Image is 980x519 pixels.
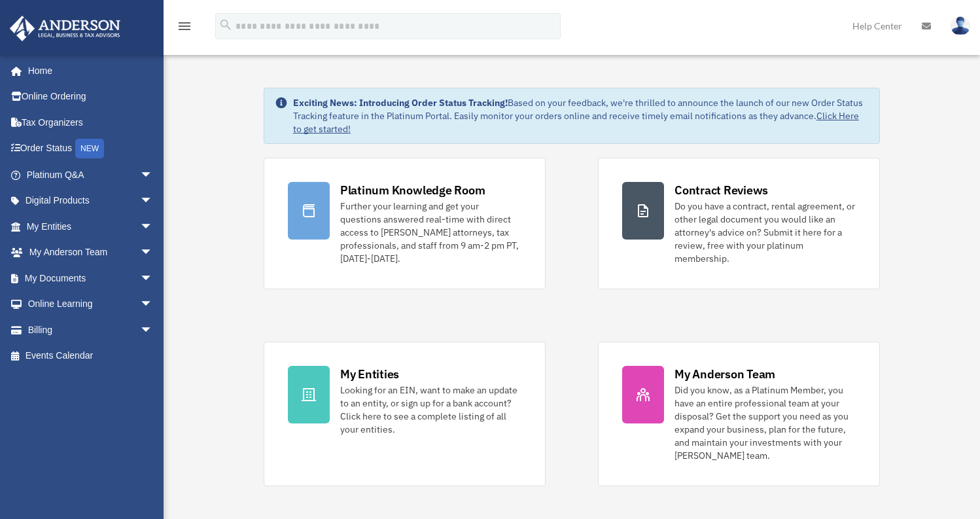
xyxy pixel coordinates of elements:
[9,58,166,84] a: Home
[674,384,856,462] div: Did you know, as a Platinum Member, you have an entire professional team at your disposal? Get th...
[293,97,508,109] strong: Exciting News: Introducing Order Status Tracking!
[340,384,521,436] div: Looking for an EIN, want to make an update to an entity, or sign up for a bank account? Click her...
[177,18,192,34] i: menu
[9,317,173,343] a: Billingarrow_drop_down
[140,240,166,266] span: arrow_drop_down
[598,158,880,289] a: Contract Reviews Do you have a contract, rental agreement, or other legal document you would like...
[674,200,856,265] div: Do you have a contract, rental agreement, or other legal document you would like an attorney's ad...
[9,343,173,369] a: Events Calendar
[9,291,173,317] a: Online Learningarrow_drop_down
[340,366,399,382] div: My Entities
[293,110,859,135] a: Click Here to get started!
[9,162,173,188] a: Platinum Q&Aarrow_drop_down
[9,213,173,240] a: My Entitiesarrow_drop_down
[140,265,166,292] span: arrow_drop_down
[219,18,233,32] i: search
[140,188,166,215] span: arrow_drop_down
[9,188,173,214] a: Digital Productsarrow_drop_down
[674,366,775,382] div: My Anderson Team
[9,135,173,162] a: Order StatusNEW
[75,139,104,158] div: NEW
[140,162,166,188] span: arrow_drop_down
[951,16,970,35] img: User Pic
[674,182,768,198] div: Contract Reviews
[340,200,521,265] div: Further your learning and get your questions answered real-time with direct access to [PERSON_NAM...
[264,342,546,486] a: My Entities Looking for an EIN, want to make an update to an entity, or sign up for a bank accoun...
[340,182,485,198] div: Platinum Knowledge Room
[9,265,173,291] a: My Documentsarrow_drop_down
[9,240,173,266] a: My Anderson Teamarrow_drop_down
[264,158,546,289] a: Platinum Knowledge Room Further your learning and get your questions answered real-time with dire...
[293,96,869,135] div: Based on your feedback, we're thrilled to announce the launch of our new Order Status Tracking fe...
[140,291,166,318] span: arrow_drop_down
[9,84,173,110] a: Online Ordering
[177,23,192,34] a: menu
[6,16,124,41] img: Anderson Advisors Platinum Portal
[140,213,166,240] span: arrow_drop_down
[140,317,166,344] span: arrow_drop_down
[9,109,173,135] a: Tax Organizers
[598,342,880,486] a: My Anderson Team Did you know, as a Platinum Member, you have an entire professional team at your...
